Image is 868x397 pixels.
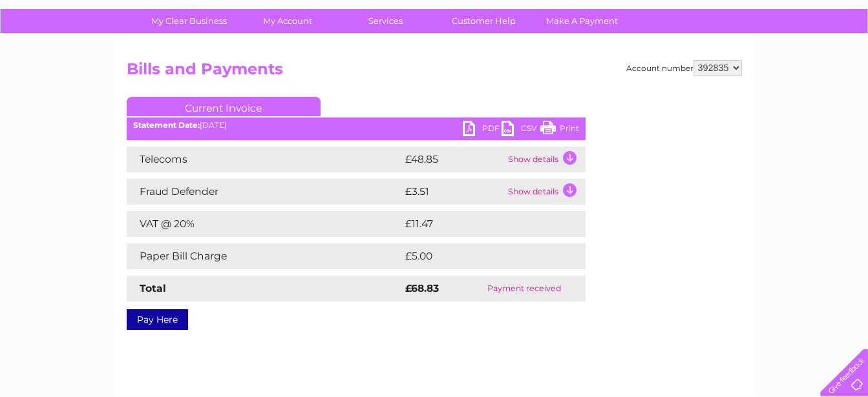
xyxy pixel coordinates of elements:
[402,243,556,269] td: £5.00
[30,34,96,73] img: logo.png
[463,276,585,301] td: Payment received
[505,179,586,205] td: Show details
[127,179,402,205] td: Fraud Defender
[756,55,774,65] a: Blog
[505,147,586,172] td: Show details
[540,121,579,139] a: Print
[127,147,402,172] td: Telecoms
[140,282,166,294] strong: Total
[673,55,701,65] a: Energy
[127,60,742,85] h2: Bills and Payments
[136,9,242,33] a: My Clear Business
[127,121,586,130] div: [DATE]
[782,55,814,65] a: Contact
[129,7,740,63] div: Clear Business is a trading name of Verastar Limited (registered in [GEOGRAPHIC_DATA] No. 3667643...
[402,179,505,205] td: £3.51
[402,211,556,237] td: £11.47
[624,6,714,23] a: 0333 014 3131
[529,9,635,33] a: Make A Payment
[133,120,200,130] b: Statement Date:
[127,309,188,330] a: Pay Here
[127,97,321,116] a: Current Invoice
[825,55,856,65] a: Log out
[332,9,439,33] a: Services
[405,282,439,294] strong: £68.83
[127,211,402,237] td: VAT @ 20%
[502,121,540,139] a: CSV
[430,9,537,33] a: Customer Help
[463,121,502,139] a: PDF
[234,9,341,33] a: My Account
[640,55,665,65] a: Water
[402,147,505,172] td: £48.85
[127,243,402,269] td: Paper Bill Charge
[709,55,748,65] a: Telecoms
[626,60,742,76] div: Account number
